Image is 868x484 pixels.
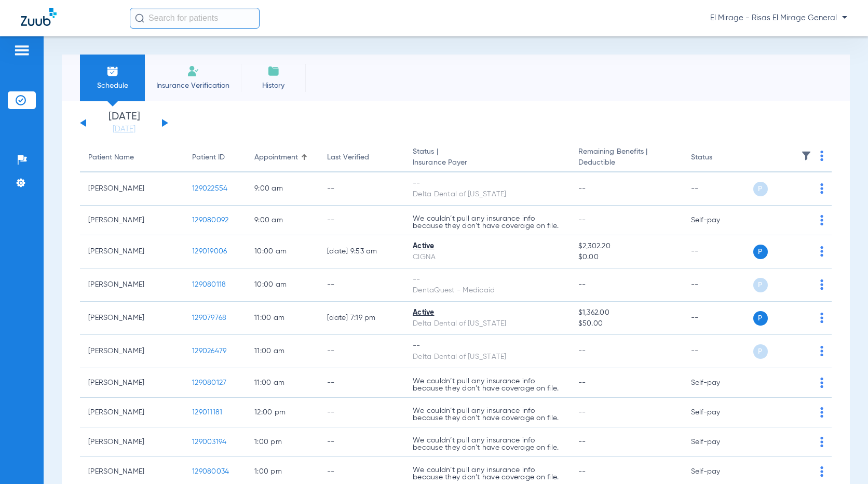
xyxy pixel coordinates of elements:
td: -- [683,172,753,206]
td: 1:00 PM [246,427,319,457]
img: x.svg [797,313,807,323]
img: hamburger-icon [13,44,30,57]
div: Patient Name [88,152,175,163]
td: [PERSON_NAME] [80,172,184,206]
td: Self-pay [683,206,753,235]
p: We couldn’t pull any insurance info because they don’t have coverage on file. [413,466,562,481]
td: [PERSON_NAME] [80,427,184,457]
div: -- [413,341,562,352]
td: [DATE] 9:53 AM [319,235,404,268]
td: [PERSON_NAME] [80,268,184,302]
span: P [753,344,768,359]
td: -- [683,235,753,268]
td: Self-pay [683,427,753,457]
span: P [753,278,768,292]
span: $1,362.00 [578,307,674,318]
img: group-dot-blue.svg [820,279,823,290]
div: Active [413,307,562,318]
div: Delta Dental of [US_STATE] [413,189,562,200]
img: group-dot-blue.svg [820,378,823,388]
div: Patient ID [192,152,225,163]
td: 11:00 AM [246,368,319,398]
span: -- [578,281,586,288]
span: $50.00 [578,318,674,329]
span: $2,302.20 [578,241,674,252]
div: Delta Dental of [US_STATE] [413,352,562,362]
td: -- [319,335,404,368]
img: filter.svg [801,151,811,161]
img: x.svg [797,279,807,290]
span: -- [578,409,586,416]
span: -- [578,185,586,192]
span: 129003194 [192,438,226,446]
img: Search Icon [135,14,144,23]
input: Search for patients [130,8,260,29]
th: Status | [404,143,570,172]
img: x.svg [797,183,807,194]
div: -- [413,178,562,189]
td: 9:00 AM [246,172,319,206]
img: x.svg [797,246,807,257]
img: group-dot-blue.svg [820,466,823,477]
span: -- [578,468,586,475]
img: group-dot-blue.svg [820,183,823,194]
div: Patient ID [192,152,238,163]
img: x.svg [797,407,807,418]
span: 129080034 [192,468,229,475]
span: El Mirage - Risas El Mirage General [710,13,847,23]
span: 129080127 [192,379,226,386]
img: group-dot-blue.svg [820,246,823,257]
div: -- [413,274,562,285]
td: -- [683,335,753,368]
div: Active [413,241,562,252]
td: 11:00 AM [246,302,319,335]
td: [PERSON_NAME] [80,206,184,235]
p: We couldn’t pull any insurance info because they don’t have coverage on file. [413,215,562,230]
img: group-dot-blue.svg [820,215,823,225]
td: -- [319,268,404,302]
span: Deductible [578,157,674,168]
td: 9:00 AM [246,206,319,235]
td: -- [319,368,404,398]
span: -- [578,379,586,386]
span: 129026479 [192,347,226,355]
span: 129019006 [192,248,227,255]
img: group-dot-blue.svg [820,437,823,447]
span: 129080118 [192,281,226,288]
span: -- [578,438,586,446]
li: [DATE] [93,112,155,135]
img: x.svg [797,346,807,356]
td: [PERSON_NAME] [80,368,184,398]
td: 11:00 AM [246,335,319,368]
span: P [753,311,768,326]
img: Manual Insurance Verification [187,65,199,77]
td: Self-pay [683,398,753,427]
td: -- [319,172,404,206]
span: History [249,80,298,91]
img: group-dot-blue.svg [820,151,823,161]
th: Status [683,143,753,172]
img: x.svg [797,466,807,477]
img: Zuub Logo [21,8,57,26]
td: [DATE] 7:19 PM [319,302,404,335]
img: group-dot-blue.svg [820,407,823,418]
span: $0.00 [578,252,674,263]
span: -- [578,217,586,224]
span: Schedule [88,80,137,91]
p: We couldn’t pull any insurance info because they don’t have coverage on file. [413,378,562,392]
div: DentaQuest - Medicaid [413,285,562,296]
a: [DATE] [93,124,155,135]
td: [PERSON_NAME] [80,302,184,335]
th: Remaining Benefits | [570,143,683,172]
div: Last Verified [327,152,396,163]
span: P [753,182,768,196]
td: [PERSON_NAME] [80,398,184,427]
img: x.svg [797,437,807,447]
span: 129079768 [192,314,226,321]
div: Appointment [254,152,310,163]
div: Patient Name [88,152,134,163]
p: We couldn’t pull any insurance info because they don’t have coverage on file. [413,407,562,422]
span: 129080092 [192,217,228,224]
p: We couldn’t pull any insurance info because they don’t have coverage on file. [413,437,562,451]
td: 10:00 AM [246,268,319,302]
